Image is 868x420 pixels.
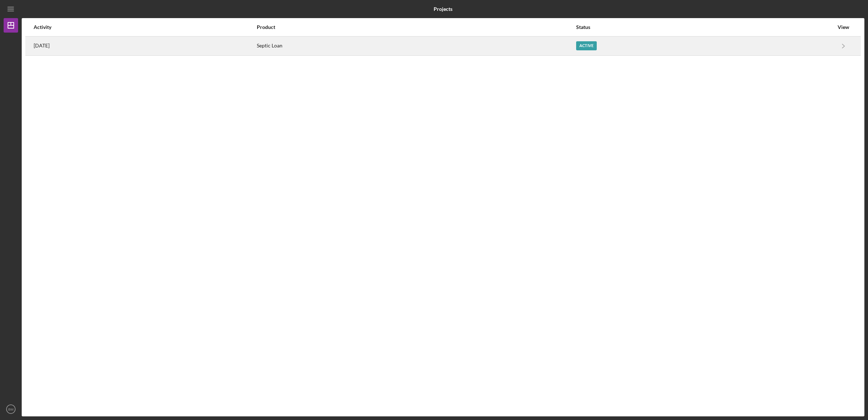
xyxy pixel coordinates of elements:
text: BM [8,407,13,411]
b: Projects [434,6,452,12]
button: BM [4,402,18,416]
div: Status [576,24,834,30]
div: Product [257,24,575,30]
time: 2025-08-28 14:15 [34,43,50,49]
div: Activity [34,24,256,30]
div: Active [576,41,597,50]
div: View [834,24,852,30]
div: Septic Loan [257,37,575,55]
